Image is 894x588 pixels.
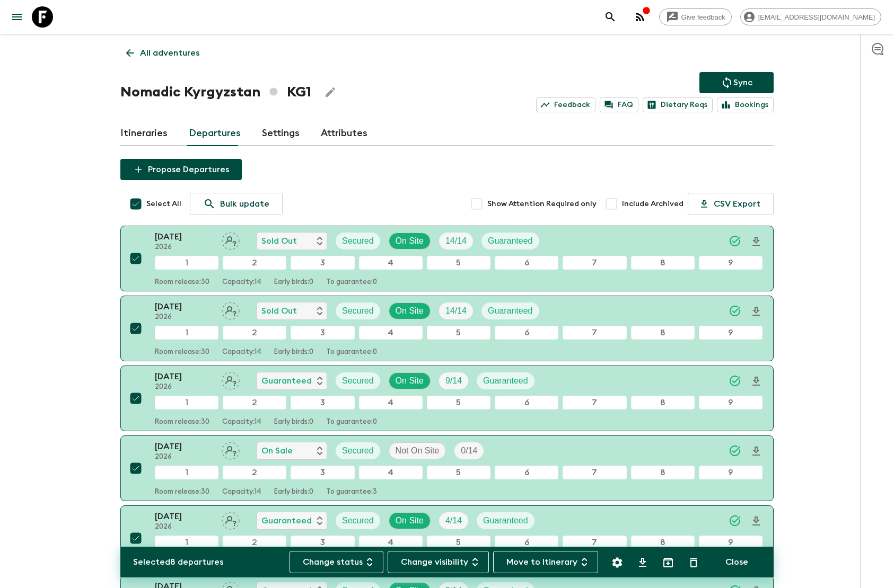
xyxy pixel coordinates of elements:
p: On Sale [261,444,293,457]
p: 14 / 14 [445,235,467,247]
p: On Site [396,305,424,317]
div: 1 [155,466,218,479]
span: Include Archived [622,199,683,209]
p: [DATE] [155,370,213,383]
div: 7 [563,396,626,409]
a: Attributes [321,121,367,146]
a: Departures [189,121,241,146]
div: 8 [631,256,695,270]
svg: Download Onboarding [750,375,762,388]
div: 5 [427,396,490,409]
div: 8 [631,466,695,479]
svg: Download Onboarding [750,445,762,458]
div: 6 [495,536,558,549]
p: Secured [342,235,374,247]
svg: Download Onboarding [750,235,762,248]
div: 5 [427,536,490,549]
span: [EMAIL_ADDRESS][DOMAIN_NAME] [752,13,881,21]
p: Early birds: 0 [274,488,313,496]
p: Room release: 30 [155,418,209,426]
p: Guaranteed [483,514,528,527]
button: Sync adventure departures to the booking engine [699,72,774,93]
div: 1 [155,396,218,409]
span: Assign pack leader [222,515,240,523]
p: 2026 [155,243,213,252]
div: On Site [389,233,431,250]
button: [DATE]2026Assign pack leaderGuaranteedSecuredOn SiteTrip FillGuaranteed123456789Room release:30Ca... [120,366,774,431]
div: 3 [291,256,354,270]
div: 2 [223,326,286,340]
p: To guarantee: 3 [326,488,377,496]
div: Secured [336,512,380,529]
p: Sync [733,76,752,89]
p: Secured [342,514,374,527]
p: Early birds: 0 [274,278,313,287]
p: Selected 8 departures [133,556,223,568]
p: Guaranteed [488,305,533,317]
p: [DATE] [155,300,213,313]
div: 7 [563,256,626,270]
button: Download CSV [632,552,653,573]
button: Move to Itinerary [493,551,598,573]
button: [DATE]2026Assign pack leaderGuaranteedSecuredOn SiteTrip FillGuaranteed123456789Room release:30Ca... [120,505,774,571]
a: Bookings [717,97,774,112]
p: Guaranteed [261,514,312,527]
p: Guaranteed [488,235,533,247]
div: 2 [223,536,286,549]
button: [DATE]2026Assign pack leaderOn SaleSecuredNot On SiteTrip Fill123456789Room release:30Capacity:14... [120,435,774,501]
div: 9 [699,396,762,409]
p: Bulk update [220,198,269,210]
div: 5 [427,326,490,340]
p: Guaranteed [261,375,312,387]
button: menu [6,6,28,28]
p: 2026 [155,313,213,322]
div: 1 [155,326,218,340]
div: Not On Site [389,442,446,459]
button: Edit Adventure Title [320,82,341,103]
a: FAQ [600,97,638,112]
button: [DATE]2026Assign pack leaderSold OutSecuredOn SiteTrip FillGuaranteed123456789Room release:30Capa... [120,296,774,361]
p: On Site [396,514,424,527]
p: Early birds: 0 [274,418,313,426]
button: CSV Export [688,193,774,215]
p: Not On Site [396,444,440,457]
p: Guaranteed [483,375,528,387]
p: Capacity: 14 [222,278,261,287]
svg: Synced Successfully [729,375,741,387]
div: 3 [291,326,354,340]
button: Change visibility [388,551,489,573]
div: 4 [359,256,423,270]
a: All adventures [120,42,205,64]
a: Settings [262,121,300,146]
div: 9 [699,326,762,340]
button: Settings [607,552,628,573]
p: Sold Out [261,305,297,317]
div: 4 [359,466,423,479]
p: To guarantee: 0 [326,418,377,426]
div: Secured [336,372,380,389]
div: 2 [223,396,286,409]
div: Trip Fill [439,302,473,319]
span: Assign pack leader [222,375,240,384]
p: [DATE] [155,440,213,453]
div: 7 [563,536,626,549]
div: 6 [495,326,558,340]
p: Secured [342,305,374,317]
button: Change status [290,551,383,573]
div: 4 [359,326,423,340]
div: 1 [155,536,218,549]
a: Dietary Reqs [643,97,713,112]
div: On Site [389,302,431,319]
svg: Synced Successfully [729,444,741,457]
div: Trip Fill [439,512,468,529]
div: 6 [495,396,558,409]
span: Assign pack leader [222,305,240,314]
svg: Download Onboarding [750,305,762,318]
svg: Synced Successfully [729,305,741,317]
div: Trip Fill [454,442,484,459]
div: Trip Fill [439,233,473,250]
div: 3 [291,536,354,549]
div: 5 [427,466,490,479]
p: 9 / 14 [445,375,462,387]
p: 0 / 14 [461,444,477,457]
